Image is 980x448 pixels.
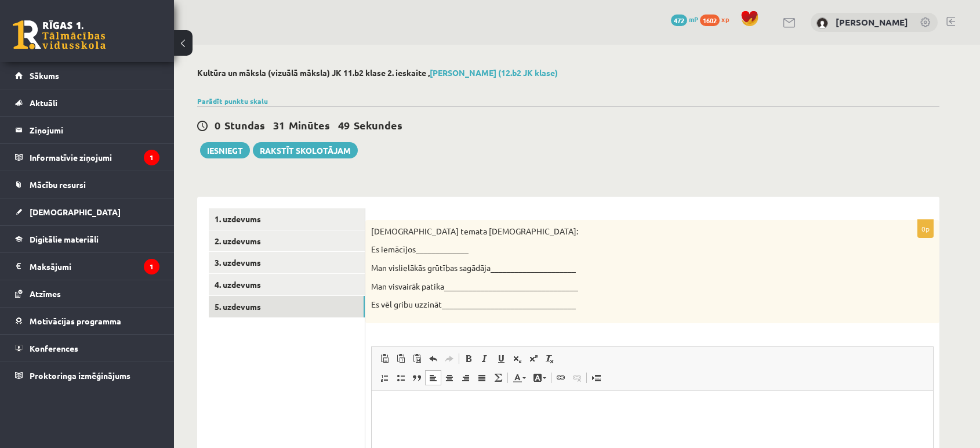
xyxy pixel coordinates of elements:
a: Sākums [15,62,159,89]
span: Aktuāli [30,97,57,108]
span: xp [721,15,729,24]
a: Konferences [15,335,159,362]
p: [DEMOGRAPHIC_DATA] temata [DEMOGRAPHIC_DATA]: [371,226,876,237]
p: Es iemācījos_____________ [371,244,876,255]
span: 31 [273,118,285,132]
a: 1602 xp [700,15,735,24]
a: Ievietot/noņemt numurētu sarakstu [376,370,393,385]
a: 4. uzdevums [209,274,365,295]
p: Es vēl gribu uzzināt_________________________________ [371,299,876,310]
span: Proktoringa izmēģinājums [30,370,130,381]
span: Mācību resursi [30,179,86,190]
a: Saite (vadīšanas taustiņš+K) [553,370,569,385]
span: Motivācijas programma [30,316,121,326]
span: Sākums [30,70,59,81]
a: Aktuāli [15,89,159,116]
a: 472 mP [671,15,698,24]
a: Noņemt stilus [542,351,558,366]
a: 5. uzdevums [209,296,365,317]
a: Teksta krāsa [509,370,529,385]
legend: Maksājumi [30,253,159,280]
a: Proktoringa izmēģinājums [15,362,159,389]
legend: Informatīvie ziņojumi [30,144,159,171]
a: Fona krāsa [529,370,550,385]
a: Ievietot kā vienkāršu tekstu (vadīšanas taustiņš+pārslēgšanas taustiņš+V) [393,351,409,366]
a: Ziņojumi [15,117,159,143]
a: Parādīt punktu skalu [197,96,268,106]
span: [DEMOGRAPHIC_DATA] [30,207,121,217]
a: Apakšraksts [509,351,525,366]
a: Informatīvie ziņojumi1 [15,144,159,171]
p: Man visvairāk patika_________________________________ [371,281,876,292]
a: 1. uzdevums [209,208,365,230]
span: Digitālie materiāli [30,234,99,244]
a: Atcelt (vadīšanas taustiņš+Z) [425,351,441,366]
span: 0 [215,118,220,132]
a: Treknraksts (vadīšanas taustiņš+B) [460,351,477,366]
a: 2. uzdevums [209,230,365,252]
a: Atkārtot (vadīšanas taustiņš+Y) [441,351,458,366]
a: Rakstīt skolotājam [253,142,358,158]
span: Atzīmes [30,288,61,299]
h2: Kultūra un māksla (vizuālā māksla) JK 11.b2 klase 2. ieskaite , [197,68,939,78]
a: Digitālie materiāli [15,226,159,252]
a: Atzīmes [15,280,159,307]
a: [PERSON_NAME] (12.b2 JK klase) [430,67,558,78]
a: Ielīmēt (vadīšanas taustiņš+V) [376,351,393,366]
a: Izlīdzināt pa labi [458,370,474,385]
a: Ievietot no Worda [409,351,425,366]
a: Rīgas 1. Tālmācības vidusskola [13,20,106,49]
i: 1 [144,259,159,274]
a: 3. uzdevums [209,252,365,273]
a: Augšraksts [525,351,542,366]
span: 1602 [700,15,720,26]
span: Konferences [30,343,78,353]
a: Izlīdzināt malas [474,370,490,385]
button: Iesniegt [200,142,250,158]
span: Minūtes [289,118,330,132]
span: mP [689,15,698,24]
a: Motivācijas programma [15,308,159,334]
a: Ievietot/noņemt sarakstu ar aizzīmēm [393,370,409,385]
a: Centrēti [441,370,458,385]
a: [DEMOGRAPHIC_DATA] [15,198,159,225]
p: Man vislielākās grūtības sagādāja_____________________ [371,262,876,274]
span: Sekundes [354,118,402,132]
a: Bloka citāts [409,370,425,385]
img: Olivers Mortukāns [816,17,828,29]
span: 472 [671,15,687,26]
a: Pasvītrojums (vadīšanas taustiņš+U) [493,351,509,366]
span: 49 [338,118,350,132]
span: Stundas [224,118,265,132]
a: Maksājumi1 [15,253,159,280]
a: Slīpraksts (vadīšanas taustiņš+I) [477,351,493,366]
a: [PERSON_NAME] [836,16,908,28]
legend: Ziņojumi [30,117,159,143]
a: Atsaistīt [569,370,585,385]
a: Mācību resursi [15,171,159,198]
a: Math [490,370,506,385]
i: 1 [144,150,159,165]
p: 0p [917,219,934,238]
a: Ievietot lapas pārtraukumu drukai [588,370,604,385]
a: Izlīdzināt pa kreisi [425,370,441,385]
